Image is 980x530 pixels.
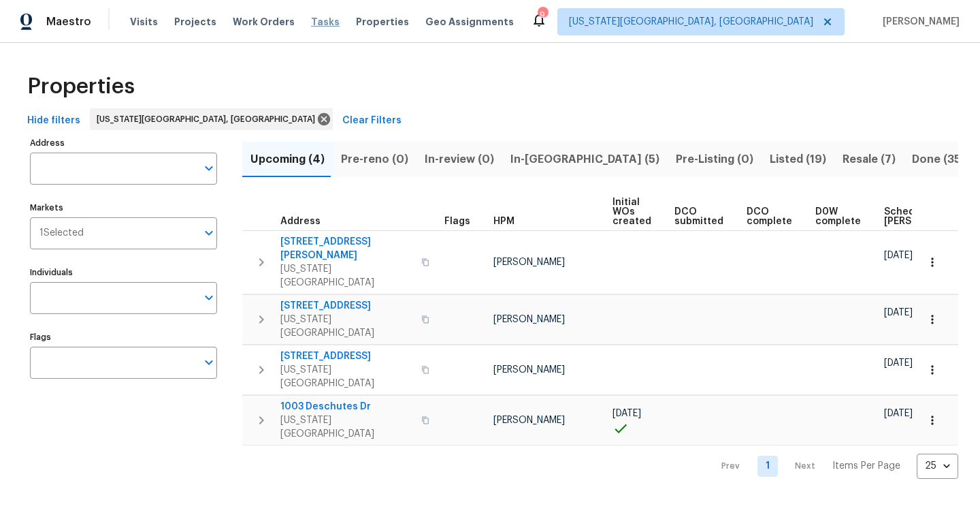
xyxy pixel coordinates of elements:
span: D0W complete [815,207,861,226]
span: Done (359) [912,150,973,169]
span: [PERSON_NAME] [493,365,565,375]
span: Resale (7) [843,150,896,169]
span: [PERSON_NAME] [493,315,565,324]
span: [DATE] [884,308,913,317]
span: Geo Assignments [425,15,514,29]
span: 1 Selected [39,228,84,239]
span: [US_STATE][GEOGRAPHIC_DATA] [280,363,413,390]
span: Properties [356,15,409,29]
p: Items Per Page [832,459,900,473]
nav: Pagination Navigation [708,454,958,479]
label: Individuals [30,268,217,277]
span: Listed (19) [770,150,826,169]
button: Clear Filters [337,108,407,134]
span: [US_STATE][GEOGRAPHIC_DATA] [280,262,413,290]
span: [US_STATE][GEOGRAPHIC_DATA] [280,414,413,441]
span: Clear Filters [342,112,402,129]
span: Maestro [46,15,91,29]
span: In-review (0) [425,150,494,169]
span: Flags [444,217,470,226]
span: [STREET_ADDRESS] [280,349,413,363]
span: [PERSON_NAME] [493,416,565,425]
span: [US_STATE][GEOGRAPHIC_DATA], [GEOGRAPHIC_DATA] [569,15,813,29]
span: [DATE] [884,358,913,368]
span: 1003 Deschutes Dr [280,400,413,414]
span: Upcoming (4) [250,150,325,169]
label: Flags [30,333,217,341]
span: [DATE] [884,251,913,260]
span: HPM [493,217,514,226]
span: [STREET_ADDRESS][PERSON_NAME] [280,235,413,262]
span: Tasks [311,17,340,27]
span: DCO submitted [674,207,723,226]
span: [PERSON_NAME] [877,15,960,29]
button: Open [199,223,218,243]
span: Work Orders [233,15,295,29]
button: Open [199,159,218,178]
span: Pre-reno (0) [341,150,408,169]
button: Open [199,353,218,372]
span: Visits [130,15,158,29]
span: Address [280,217,321,226]
a: Goto page 1 [757,456,778,477]
span: [US_STATE][GEOGRAPHIC_DATA], [GEOGRAPHIC_DATA] [97,112,321,126]
div: 25 [917,448,958,484]
span: Scheduled [PERSON_NAME] [884,207,961,226]
label: Markets [30,204,217,212]
span: Initial WOs created [612,198,651,226]
span: [DATE] [884,409,913,418]
label: Address [30,139,217,147]
span: Properties [27,80,135,93]
button: Open [199,288,218,307]
span: [STREET_ADDRESS] [280,299,413,313]
span: [PERSON_NAME] [493,258,565,267]
span: In-[GEOGRAPHIC_DATA] (5) [510,150,659,169]
span: DCO complete [747,207,792,226]
div: 9 [538,8,547,22]
span: Projects [174,15,216,29]
button: Hide filters [22,108,86,134]
span: Pre-Listing (0) [676,150,753,169]
span: [DATE] [612,409,641,418]
span: Hide filters [27,112,80,129]
div: [US_STATE][GEOGRAPHIC_DATA], [GEOGRAPHIC_DATA] [90,108,333,130]
span: [US_STATE][GEOGRAPHIC_DATA] [280,313,413,340]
